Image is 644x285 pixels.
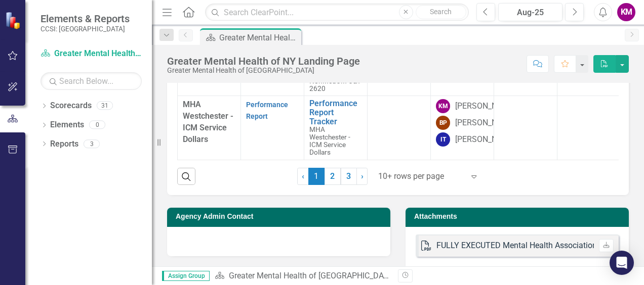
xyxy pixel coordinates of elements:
a: 2 [325,168,341,185]
td: Double-Click to Edit [368,96,431,160]
button: Search [416,5,466,19]
div: 0 [89,121,105,129]
div: Open Intercom Messenger [610,251,634,275]
div: 3 [84,139,100,148]
a: Greater Mental Health of [GEOGRAPHIC_DATA] [41,48,142,60]
span: MHA Westchester - ICM Service Dollars [183,100,233,144]
a: Elements [50,119,84,131]
a: Greater Mental Health of [GEOGRAPHIC_DATA] [229,271,395,280]
div: Aug-25 [502,7,559,19]
span: › [361,171,364,181]
a: Reports [50,138,78,150]
div: BP [436,116,450,130]
button: KM [617,3,635,21]
img: ClearPoint Strategy [5,11,23,29]
div: KM [436,99,450,113]
span: Assign Group [162,271,210,281]
input: Search Below... [41,72,142,90]
small: CCSI: [GEOGRAPHIC_DATA] [41,25,130,33]
div: Greater Mental Health of NY Landing Page [219,31,299,44]
span: ‹ [302,171,304,181]
div: [PERSON_NAME] [455,134,516,146]
div: Greater Mental Health of [GEOGRAPHIC_DATA] [167,67,360,74]
span: Elements & Reports [41,13,130,25]
div: [PERSON_NAME] [455,117,516,129]
input: Search ClearPoint... [205,4,469,21]
div: Greater Mental Health of NY Landing Page [167,56,360,67]
div: IT [436,132,450,147]
div: [PERSON_NAME] [455,101,516,112]
div: » [215,270,390,282]
a: 3 [341,168,357,185]
a: Scorecards [50,100,92,112]
div: 31 [97,102,113,110]
h3: Agency Admin Contact [176,213,385,220]
a: Performance Report Tracker [309,99,362,126]
h3: Attachments [414,213,624,220]
span: Search [430,8,452,16]
td: Double-Click to Edit Right Click for Context Menu [304,96,368,160]
span: 1 [308,168,325,185]
span: MHA Westchester - ICM Service Dollars [309,125,350,156]
a: Performance Report [246,101,288,120]
button: Aug-25 [498,3,562,21]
